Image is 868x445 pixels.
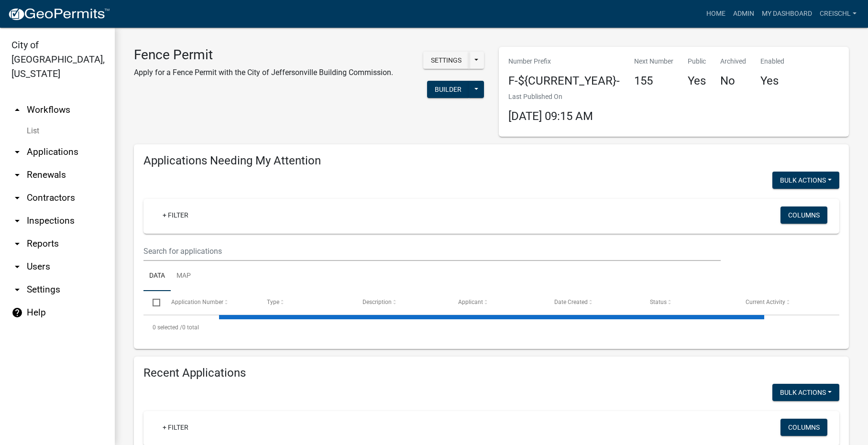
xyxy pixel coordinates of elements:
[703,5,729,23] a: Home
[363,299,392,305] span: Description
[423,52,469,69] button: Settings
[11,284,23,295] i: arrow_drop_down
[134,47,393,63] h3: Fence Permit
[458,299,483,305] span: Applicant
[11,215,23,227] i: arrow_drop_down
[650,299,667,305] span: Status
[508,109,593,123] span: [DATE] 09:15 AM
[736,291,832,314] datatable-header-cell: Current Activity
[758,5,816,23] a: My Dashboard
[353,291,449,314] datatable-header-cell: Description
[508,56,620,66] p: Number Prefix
[746,299,785,305] span: Current Activity
[772,172,839,189] button: Bulk Actions
[134,67,393,78] p: Apply for a Fence Permit with the City of Jeffersonville Building Commission.
[545,291,640,314] datatable-header-cell: Date Created
[688,56,706,66] p: Public
[11,307,23,318] i: help
[11,261,23,272] i: arrow_drop_down
[816,5,860,23] a: creischl
[11,169,23,181] i: arrow_drop_down
[554,299,588,305] span: Date Created
[143,261,171,292] a: Data
[508,92,593,102] p: Last Published On
[729,5,758,23] a: Admin
[760,56,784,66] p: Enabled
[143,154,839,168] h4: Applications Needing My Attention
[143,366,839,380] h4: Recent Applications
[171,261,197,292] a: Map
[11,104,23,116] i: arrow_drop_up
[267,299,279,305] span: Type
[155,419,196,436] a: + Filter
[258,291,353,314] datatable-header-cell: Type
[11,192,23,204] i: arrow_drop_down
[449,291,545,314] datatable-header-cell: Applicant
[641,291,736,314] datatable-header-cell: Status
[508,74,620,88] h4: F-${CURRENT_YEAR}-
[427,81,469,98] button: Builder
[11,146,23,158] i: arrow_drop_down
[162,291,257,314] datatable-header-cell: Application Number
[11,238,23,250] i: arrow_drop_down
[155,206,196,224] a: + Filter
[720,74,746,88] h4: No
[688,74,706,88] h4: Yes
[780,206,827,224] button: Columns
[143,315,839,339] div: 0 total
[153,324,182,331] span: 0 selected /
[143,241,721,261] input: Search for applications
[760,74,784,88] h4: Yes
[143,291,162,314] datatable-header-cell: Select
[171,299,223,305] span: Application Number
[772,384,839,401] button: Bulk Actions
[720,56,746,66] p: Archived
[780,419,827,436] button: Columns
[634,56,673,66] p: Next Number
[634,74,673,88] h4: 155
